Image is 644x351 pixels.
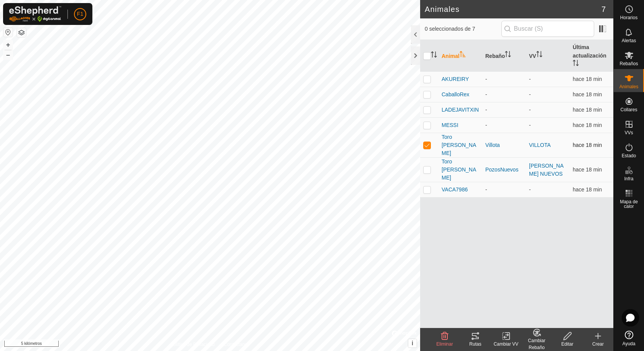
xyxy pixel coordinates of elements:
[505,52,511,58] p-sorticon: Activar para ordenar
[529,107,531,113] font: -
[442,107,479,113] font: LADEJAVITXIN
[485,76,487,82] font: -
[171,342,215,347] font: Política de Privacidad
[408,339,417,348] button: i
[436,341,453,347] font: Eliminar
[442,158,476,181] font: Toro [PERSON_NAME]
[224,342,250,347] font: Contáctanos
[485,142,500,148] font: Villota
[619,61,638,66] font: Rebaños
[6,41,10,49] font: +
[529,122,531,128] font: -
[171,341,215,348] a: Política de Privacidad
[601,5,606,13] font: 7
[573,76,602,82] span: 17 de agosto de 2025, 12:37
[3,50,13,59] button: –
[528,338,545,350] font: Cambiar Rebaño
[485,166,518,173] font: PozosNuevos
[3,40,13,49] button: +
[623,341,636,346] font: Ayuda
[573,107,602,113] span: 17 de agosto de 2025, 12:37
[425,5,460,13] font: Animales
[460,52,466,58] p-sorticon: Activar para ordenar
[529,91,531,97] font: -
[573,61,579,67] p-sorticon: Activar para ordenar
[622,153,636,158] font: Estado
[529,163,563,177] a: [PERSON_NAME] NUEVOS
[573,186,602,193] span: 17 de agosto de 2025, 12:37
[9,6,61,22] img: Logotipo de Gallagher
[431,53,437,59] p-sorticon: Activar para ordenar
[573,166,602,173] span: 17 de agosto de 2025, 12:37
[425,26,475,32] font: 0 seleccionados de 7
[620,107,637,112] font: Collares
[224,341,250,348] a: Contáctanos
[529,142,551,148] a: VILLOTA
[77,11,83,17] font: F1
[573,76,602,82] font: hace 18 min
[485,107,487,113] font: -
[529,186,531,193] font: -
[442,186,468,193] font: VACA7986
[573,107,602,113] font: hace 18 min
[619,84,638,89] font: Animales
[620,199,638,209] font: Mapa de calor
[442,53,460,59] font: Animal
[485,53,505,59] font: Rebaño
[624,130,633,135] font: VVs
[573,142,602,148] span: 17 de agosto de 2025, 12:37
[412,340,413,346] font: i
[485,186,487,193] font: -
[592,341,604,347] font: Crear
[573,91,602,97] span: 17 de agosto de 2025, 12:37
[573,122,602,128] span: 17 de agosto de 2025, 12:37
[573,142,602,148] font: hace 18 min
[573,91,602,97] font: hace 18 min
[536,52,542,58] p-sorticon: Activar para ordenar
[442,91,469,97] font: CaballoRex
[485,91,487,97] font: -
[573,44,606,59] font: Última actualización
[573,166,602,173] font: hace 18 min
[573,122,602,128] font: hace 18 min
[494,341,519,347] font: Cambiar VV
[561,341,573,347] font: Editar
[501,21,594,37] input: Buscar (S)
[624,176,633,181] font: Infra
[614,328,644,349] a: Ayuda
[620,15,637,20] font: Horarios
[469,341,481,347] font: Rutas
[442,134,476,156] font: Toro [PERSON_NAME]
[529,76,531,82] font: -
[529,53,536,59] font: VV
[442,76,469,82] font: AKUREIRY
[6,51,10,59] font: –
[3,28,13,37] button: Restablecer mapa
[485,122,487,128] font: -
[442,122,458,128] font: MESSI
[573,186,602,193] font: hace 18 min
[17,28,26,37] button: Capas del Mapa
[622,38,636,43] font: Alertas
